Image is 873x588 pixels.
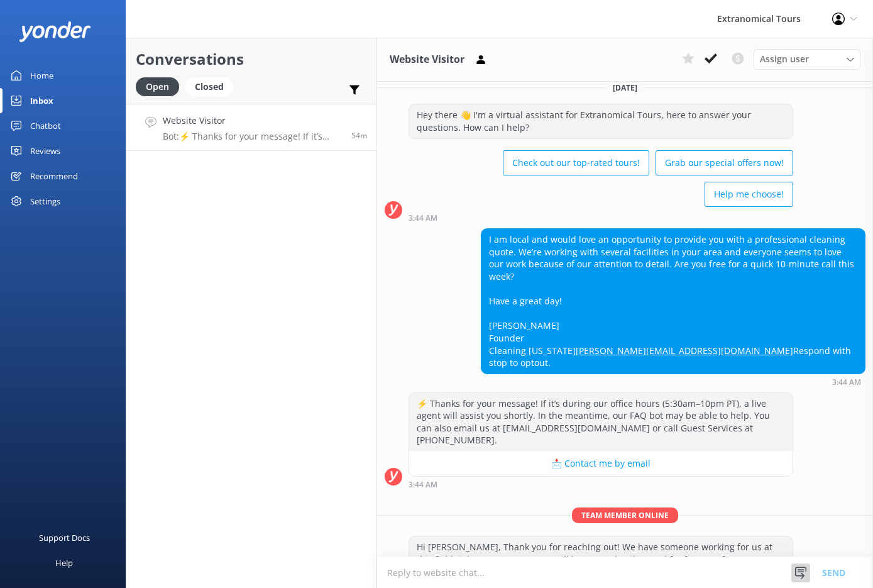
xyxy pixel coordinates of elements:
[481,377,865,386] div: Oct 04 2025 03:44am (UTC -07:00) America/Tijuana
[760,52,809,66] span: Assign user
[409,214,437,222] strong: 3:44 AM
[409,451,793,476] button: 📩 Contact me by email
[19,21,91,42] img: yonder-white-logo.png
[409,536,793,570] div: Hi [PERSON_NAME], Thank you for reaching out! We have someone working for us at this field right ...
[126,104,376,151] a: Website VisitorBot:⚡ Thanks for your message! If it’s during our office hours (5:30am–10pm PT), a...
[409,480,793,489] div: Oct 04 2025 03:44am (UTC -07:00) America/Tijuana
[576,345,793,357] a: [PERSON_NAME][EMAIL_ADDRESS][DOMAIN_NAME]
[656,150,793,175] button: Grab our special offers now!
[30,138,60,164] div: Reviews
[136,47,367,71] h2: Conversations
[163,131,342,142] p: Bot: ⚡ Thanks for your message! If it’s during our office hours (5:30am–10pm PT), a live agent wi...
[605,82,645,93] span: [DATE]
[503,150,649,175] button: Check out our top-rated tours!
[409,393,793,451] div: ⚡ Thanks for your message! If it’s during our office hours (5:30am–10pm PT), a live agent will as...
[351,130,367,141] span: Oct 04 2025 03:44am (UTC -07:00) America/Tijuana
[136,79,185,93] a: Open
[409,104,793,138] div: Hey there 👋 I'm a virtual assistant for Extranomical Tours, here to answer your questions. How ca...
[136,77,179,96] div: Open
[30,63,53,88] div: Home
[705,182,793,207] button: Help me choose!
[572,508,678,523] span: Team member online
[55,550,73,575] div: Help
[832,379,861,386] strong: 3:44 AM
[30,164,78,189] div: Recommend
[754,49,860,69] div: Assign User
[185,79,239,93] a: Closed
[185,77,233,96] div: Closed
[39,525,90,550] div: Support Docs
[390,52,464,68] h3: Website Visitor
[409,213,793,222] div: Oct 04 2025 03:44am (UTC -07:00) America/Tijuana
[409,481,437,489] strong: 3:44 AM
[30,88,53,113] div: Inbox
[481,229,865,374] div: I am local and would love an opportunity to provide you with a professional cleaning quote. We’re...
[30,113,61,138] div: Chatbot
[30,189,60,214] div: Settings
[163,114,342,128] h4: Website Visitor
